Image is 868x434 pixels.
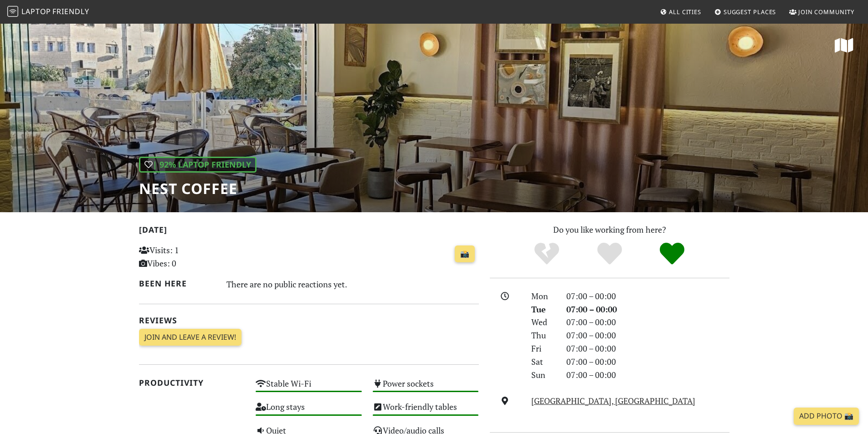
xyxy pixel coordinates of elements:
p: Visits: 1 Vibes: 0 [139,244,245,270]
span: Join Community [798,8,854,16]
div: Tue [526,303,560,316]
div: | 92% Laptop Friendly [139,157,257,173]
div: Yes [578,241,641,266]
span: All Cities [669,8,701,16]
div: 07:00 – 00:00 [561,355,735,368]
a: Suggest Places [711,4,780,20]
a: [GEOGRAPHIC_DATA], [GEOGRAPHIC_DATA] [531,395,695,406]
div: There are no public reactions yet. [226,277,479,291]
h2: Productivity [139,378,245,388]
p: Do you like working from here? [490,223,729,236]
a: Join Community [786,4,858,20]
div: Sun [526,368,560,382]
div: Mon [526,290,560,303]
div: 07:00 – 00:00 [561,342,735,355]
span: Suggest Places [724,8,776,16]
div: Definitely! [641,241,704,266]
div: Fri [526,342,560,355]
a: All Cities [656,4,705,20]
div: 07:00 – 00:00 [561,290,735,303]
h2: [DATE] [139,225,479,238]
div: 07:00 – 00:00 [561,316,735,329]
div: Stable Wi-Fi [250,376,367,399]
a: Join and leave a review! [139,329,241,346]
a: LaptopFriendly LaptopFriendly [7,4,89,20]
a: Add Photo 📸 [794,408,859,425]
div: Power sockets [367,376,484,399]
span: Friendly [52,6,89,16]
span: Laptop [21,6,51,16]
div: Work-friendly tables [367,399,484,423]
div: 07:00 – 00:00 [561,303,735,316]
img: LaptopFriendly [7,6,18,17]
h2: Been here [139,279,216,288]
div: Thu [526,329,560,342]
h1: Nest coffee [139,180,257,197]
h2: Reviews [139,316,479,325]
div: Long stays [250,399,367,423]
div: Wed [526,316,560,329]
div: 07:00 – 00:00 [561,329,735,342]
div: No [515,241,578,266]
div: 07:00 – 00:00 [561,368,735,382]
a: 📸 [455,245,475,263]
div: Sat [526,355,560,368]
